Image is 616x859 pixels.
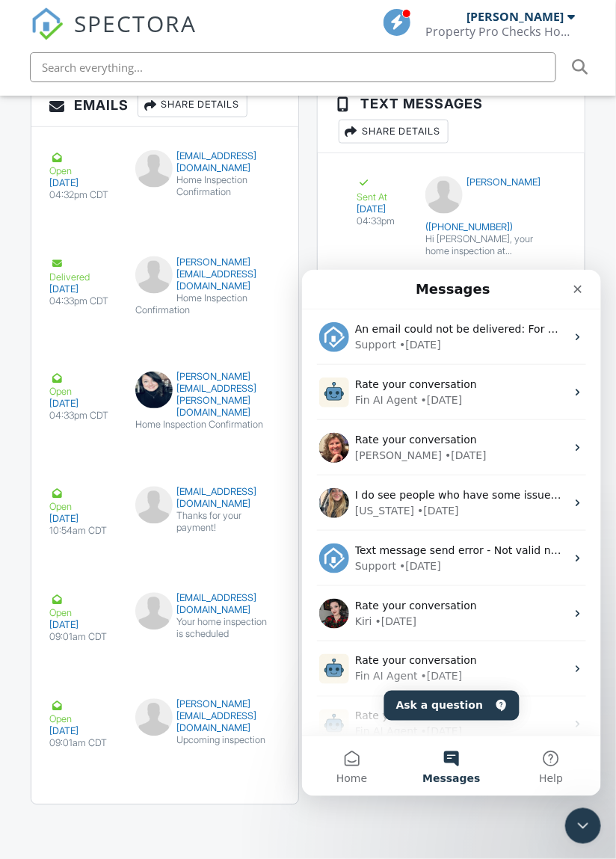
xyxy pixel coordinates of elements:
[53,399,116,415] div: Fin AI Agent
[17,218,47,248] img: Profile image for Georgia
[49,372,117,398] div: Open
[17,108,47,138] img: Profile image for Fin AI Agent
[17,329,47,359] img: Profile image for Kiri
[119,455,161,470] div: • [DATE]
[53,344,70,360] div: Kiri
[119,399,161,415] div: • [DATE]
[17,440,47,469] img: Profile image for Fin AI Agent
[30,52,556,82] input: Search everything...
[17,274,47,304] img: Profile image for Support
[357,176,407,203] div: Sent At
[135,487,271,511] div: [EMAIL_ADDRESS][DOMAIN_NAME]
[49,150,117,177] div: Open
[97,67,139,83] div: • [DATE]
[138,93,247,117] div: Share Details
[49,726,117,738] div: [DATE]
[49,632,117,644] div: 09:01am CDT
[31,84,298,127] h3: Emails
[31,360,298,475] a: Open [DATE] 04:33pm CDT [PERSON_NAME][EMAIL_ADDRESS][PERSON_NAME][DOMAIN_NAME] Home Inspection Co...
[357,203,407,215] div: [DATE]
[357,215,407,227] div: 04:33pm
[336,164,567,301] a: Sent At [DATE] 04:33pm [PERSON_NAME] ([PHONE_NUMBER]) Hi [PERSON_NAME], your home inspection at [...
[143,178,185,194] div: • [DATE]
[565,808,601,844] iframe: Intercom live chat
[49,620,117,632] div: [DATE]
[31,244,298,360] a: Delivered [DATE] 04:33pm CDT [PERSON_NAME][EMAIL_ADDRESS][DOMAIN_NAME] Home Inspection Confirmation
[135,372,173,409] img: data
[31,581,298,687] a: Open [DATE] 09:01am CDT [EMAIL_ADDRESS][DOMAIN_NAME] Your home inspection is scheduled
[53,67,94,83] div: Support
[53,440,175,452] span: Rate your conversation
[53,385,175,397] span: Rate your conversation
[31,687,298,793] a: Open [DATE] 09:01am CDT [PERSON_NAME][EMAIL_ADDRESS][DOMAIN_NAME] Upcoming inspection
[53,108,175,120] span: Rate your conversation
[49,593,117,620] div: Open
[135,699,173,736] img: default-user-f0147aede5fd5fa78ca7ade42f37bd4542148d508eef1c3d3ea960f66861d68b.jpg
[49,514,117,526] div: [DATE]
[135,699,271,735] div: [PERSON_NAME][EMAIL_ADDRESS][DOMAIN_NAME]
[49,738,117,750] div: 09:01am CDT
[53,289,94,304] div: Support
[135,419,271,431] div: Home Inspection Confirmation
[425,233,546,257] div: Hi [PERSON_NAME], your home inspection at [STREET_ADDRESS] is scheduled for [DATE] 9:00 am. I loo...
[425,176,463,214] img: default-user-f0147aede5fd5fa78ca7ade42f37bd4542148d508eef1c3d3ea960f66861d68b.jpg
[120,504,178,514] span: Messages
[135,256,271,292] div: [PERSON_NAME][EMAIL_ADDRESS][DOMAIN_NAME]
[49,410,117,422] div: 04:33pm CDT
[302,270,601,796] iframe: Intercom live chat
[135,292,271,316] div: Home Inspection Confirmation
[49,283,117,295] div: [DATE]
[34,504,65,514] span: Home
[31,475,298,581] a: Open [DATE] 10:54am CDT [EMAIL_ADDRESS][DOMAIN_NAME] Thanks for your payment!
[135,617,271,641] div: Your home inspection is scheduled
[135,593,173,630] img: default-user-f0147aede5fd5fa78ca7ade42f37bd4542148d508eef1c3d3ea960f66861d68b.jpg
[73,344,115,360] div: • [DATE]
[135,372,271,419] div: [PERSON_NAME][EMAIL_ADDRESS][PERSON_NAME][DOMAIN_NAME]
[115,233,157,249] div: • [DATE]
[53,164,175,176] span: Rate your conversation
[237,504,261,514] span: Help
[135,735,271,747] div: Upcoming inspection
[339,120,449,144] div: Share Details
[31,7,64,40] img: The Best Home Inspection Software - Spectora
[135,593,271,617] div: [EMAIL_ADDRESS][DOMAIN_NAME]
[74,7,197,39] span: SPECTORA
[135,174,271,198] div: Home Inspection Confirmation
[49,398,117,410] div: [DATE]
[53,330,175,342] span: Rate your conversation
[135,256,173,294] img: default-user-f0147aede5fd5fa78ca7ade42f37bd4542148d508eef1c3d3ea960f66861d68b.jpg
[135,487,173,524] img: default-user-f0147aede5fd5fa78ca7ade42f37bd4542148d508eef1c3d3ea960f66861d68b.jpg
[135,150,173,188] img: default-user-f0147aede5fd5fa78ca7ade42f37bd4542148d508eef1c3d3ea960f66861d68b.jpg
[53,455,116,470] div: Fin AI Agent
[200,467,299,526] button: Help
[49,256,117,283] div: Delivered
[135,150,271,174] div: [EMAIL_ADDRESS][DOMAIN_NAME]
[82,421,218,451] button: Ask a question
[31,138,298,244] a: Open [DATE] 04:32pm CDT [EMAIL_ADDRESS][DOMAIN_NAME] Home Inspection Confirmation
[49,177,117,189] div: [DATE]
[426,24,576,39] div: Property Pro Checks Home Inspections
[119,123,161,138] div: • [DATE]
[49,189,117,201] div: 04:32pm CDT
[49,526,117,538] div: 10:54am CDT
[467,9,564,24] div: [PERSON_NAME]
[97,289,139,304] div: • [DATE]
[99,467,199,526] button: Messages
[318,84,585,153] h3: Text Messages
[49,699,117,726] div: Open
[17,163,47,193] img: Profile image for Shannon
[53,123,116,138] div: Fin AI Agent
[17,384,47,414] img: Profile image for Fin AI Agent
[53,178,140,194] div: [PERSON_NAME]
[53,233,112,249] div: [US_STATE]
[425,176,546,233] div: [PERSON_NAME] ([PHONE_NUMBER])
[31,20,197,52] a: SPECTORA
[49,487,117,514] div: Open
[49,295,117,307] div: 04:33pm CDT
[135,511,271,535] div: Thanks for your payment!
